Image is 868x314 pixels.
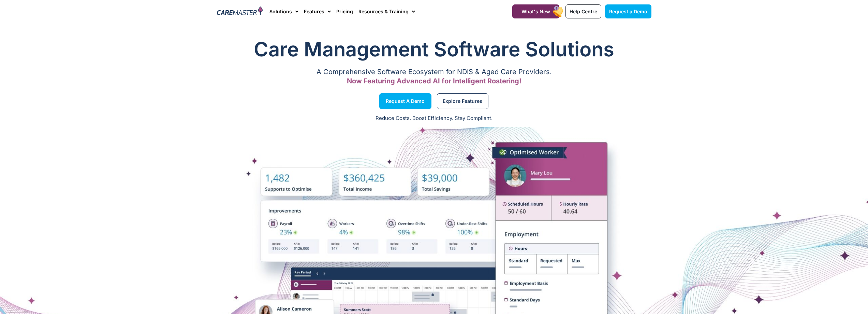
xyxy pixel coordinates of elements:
[570,9,597,14] span: Help Centre
[437,93,488,109] a: Explore Features
[512,4,559,18] a: What's New
[379,93,431,109] a: Request a Demo
[605,4,651,18] a: Request a Demo
[386,99,425,103] span: Request a Demo
[565,4,601,18] a: Help Centre
[347,77,521,85] span: Now Featuring Advanced AI for Intelligent Rostering!
[217,70,651,74] p: A Comprehensive Software Ecosystem for NDIS & Aged Care Providers.
[217,6,263,17] img: CareMaster Logo
[443,99,482,103] span: Explore Features
[217,36,651,63] h1: Care Management Software Solutions
[609,9,647,14] span: Request a Demo
[4,114,864,122] p: Reduce Costs. Boost Efficiency. Stay Compliant.
[521,9,550,14] span: What's New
